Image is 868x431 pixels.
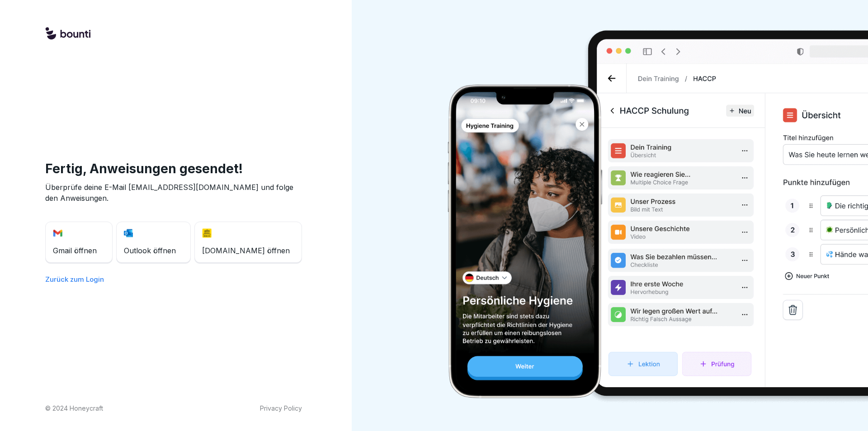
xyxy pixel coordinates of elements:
a: GmailGmail öffnen [45,222,113,263]
span: Outlook öffnen [124,245,176,256]
a: Privacy Policy [260,403,302,413]
span: Gmail öffnen [53,245,97,256]
img: logo.svg [45,27,90,41]
img: Gmail [53,228,62,238]
p: Überprüfe deine E-Mail [EMAIL_ADDRESS][DOMAIN_NAME] und folge den Anweisungen. [45,182,302,204]
p: © 2024 Honeycraft [45,403,103,413]
h1: Fertig, Anweisungen gesendet! [45,159,302,178]
img: web.de [202,228,212,238]
a: Zurück zum Login [45,275,104,284]
span: Zurück zum Login [45,275,104,284]
img: Outlook [124,228,133,238]
a: web.de[DOMAIN_NAME] öffnen [194,222,302,263]
span: [DOMAIN_NAME] öffnen [202,245,290,256]
a: OutlookOutlook öffnen [116,222,191,263]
